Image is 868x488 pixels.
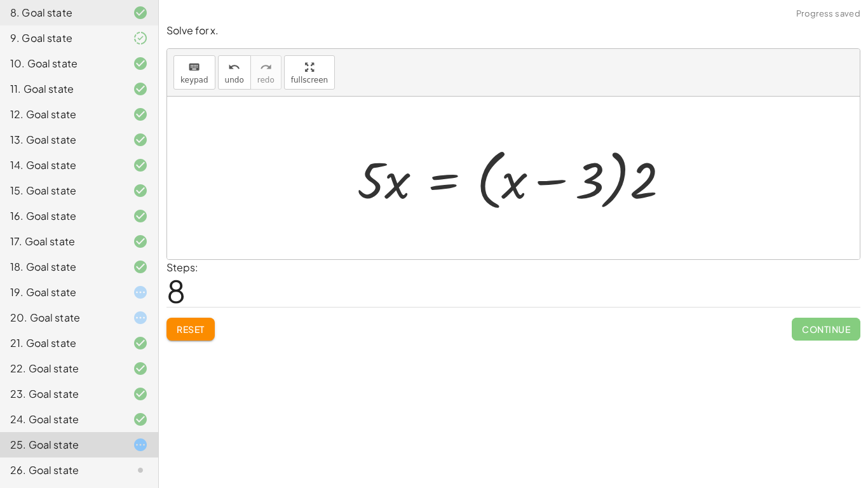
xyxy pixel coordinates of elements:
i: Task finished and correct. [133,56,148,71]
span: Progress saved [796,8,860,20]
i: Task finished and correct. [133,208,148,224]
div: 13. Goal state [10,132,112,147]
div: 9. Goal state [10,30,112,46]
span: Reset [177,323,205,335]
i: Task finished and part of it marked as correct. [133,30,148,46]
i: Task not started. [133,463,148,478]
span: keypad [180,76,208,85]
div: 20. Goal state [10,310,112,325]
i: Task finished and correct. [133,259,148,274]
i: Task finished and correct. [133,412,148,427]
i: Task finished and correct. [133,386,148,402]
i: Task started. [133,285,148,300]
div: 11. Goal state [10,81,112,97]
div: 26. Goal state [10,463,112,478]
div: 14. Goal state [10,158,112,173]
div: 25. Goal state [10,437,112,452]
button: undoundo [218,55,251,90]
i: Task started. [133,437,148,452]
i: Task finished and correct. [133,158,148,173]
span: fullscreen [291,76,328,85]
i: Task finished and correct. [133,183,148,198]
div: 16. Goal state [10,208,112,224]
i: redo [260,60,272,75]
button: keyboardkeypad [173,55,215,90]
div: 22. Goal state [10,361,112,376]
div: 23. Goal state [10,386,112,402]
i: Task finished and correct. [133,361,148,376]
div: 12. Goal state [10,107,112,122]
i: Task finished and correct. [133,335,148,351]
span: redo [257,76,275,85]
div: 19. Goal state [10,285,112,300]
div: 21. Goal state [10,335,112,351]
label: Steps: [166,261,198,274]
i: Task finished and correct. [133,107,148,122]
p: Solve for x. [166,24,860,38]
i: Task finished and correct. [133,234,148,249]
div: 10. Goal state [10,56,112,71]
button: fullscreen [284,55,335,90]
span: undo [225,76,244,85]
i: Task started. [133,310,148,325]
i: Task finished and correct. [133,5,148,20]
i: undo [228,60,240,75]
button: Reset [166,318,215,341]
div: 18. Goal state [10,259,112,274]
span: 8 [166,271,186,310]
i: Task finished and correct. [133,132,148,147]
button: redoredo [250,55,281,90]
i: keyboard [188,60,200,75]
i: Task finished and correct. [133,81,148,97]
div: 17. Goal state [10,234,112,249]
div: 15. Goal state [10,183,112,198]
div: 8. Goal state [10,5,112,20]
div: 24. Goal state [10,412,112,427]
